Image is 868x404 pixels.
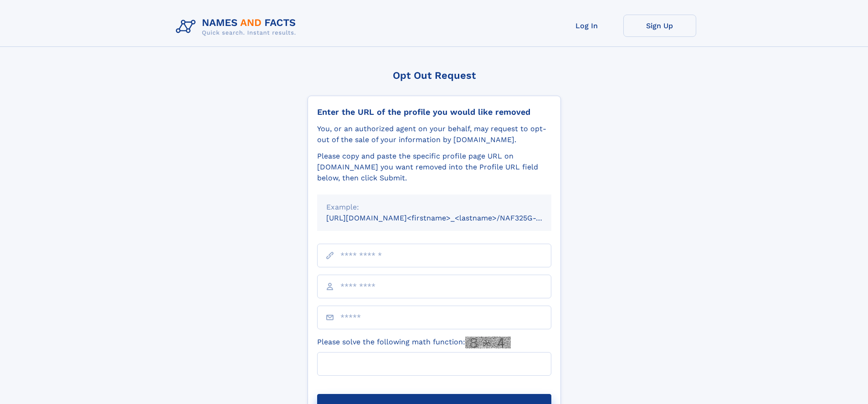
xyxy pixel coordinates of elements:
[308,70,561,81] div: Opt Out Request
[317,337,511,348] label: Please solve the following math function:
[623,15,696,37] a: Sign Up
[326,214,569,222] small: [URL][DOMAIN_NAME]<firstname>_<lastname>/NAF325G-xxxxxxxx
[550,15,623,37] a: Log In
[172,15,303,39] img: Logo Names and Facts
[326,202,542,213] div: Example:
[317,123,551,145] div: You, or an authorized agent on your behalf, may request to opt-out of the sale of your informatio...
[317,151,551,184] div: Please copy and paste the specific profile page URL on [DOMAIN_NAME] you want removed into the Pr...
[317,107,551,117] div: Enter the URL of the profile you would like removed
